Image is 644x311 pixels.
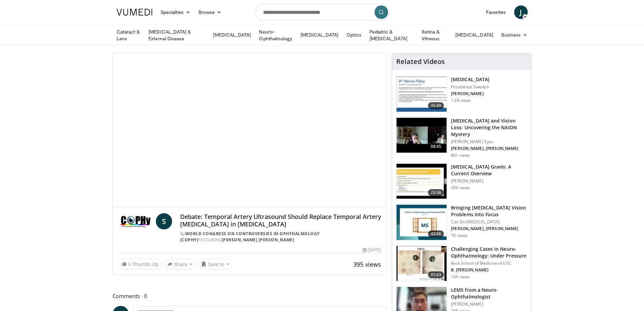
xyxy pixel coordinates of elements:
[451,91,490,96] p: [PERSON_NAME]
[428,271,444,278] span: 05:03
[514,5,528,19] a: J
[113,28,145,42] a: Cataract & Lens
[117,9,152,16] img: VuMedi Logo
[451,146,527,151] p: [PERSON_NAME], [PERSON_NAME]
[222,237,258,243] a: [PERSON_NAME]
[296,28,342,42] a: [MEDICAL_DATA]
[113,292,387,301] span: Comments 0
[180,231,320,243] a: World Congress on Controversies in Ophthalmology (COPHy)
[428,230,444,237] span: 42:06
[397,164,447,199] img: 1850415f-643d-4f8a-8931-68732fb02e4b.150x105_q85_crop-smart_upscale.jpg
[451,163,527,177] h3: [MEDICAL_DATA] Gravis: A Current Overview
[451,246,527,259] h3: Challenging Cases in Neuro- Ophthalmology: Under Pressure
[451,84,490,90] p: Providence Swedish
[118,213,153,229] img: World Congress on Controversies in Ophthalmology (COPHy)
[342,28,365,42] a: Optics
[451,28,497,42] a: [MEDICAL_DATA]
[396,163,527,199] a: 23:36 [MEDICAL_DATA] Gravis: A Current Overview [PERSON_NAME] 454 views
[397,205,447,240] img: bcc38a7c-8a22-4011-95cd-d7ac30e009eb.150x105_q85_crop-smart_upscale.jpg
[180,213,381,228] h4: Debate: Temporal Artery Ultrasound Should Replace Temporal Artery [MEDICAL_DATA] in [MEDICAL_DATA]
[397,76,447,112] img: 0e5b09ff-ab95-416c-aeae-f68bcf47d7bd.150x105_q85_crop-smart_upscale.jpg
[156,213,172,229] a: S
[418,28,451,42] a: Retina & Vitreous
[451,185,470,191] p: 454 views
[396,204,527,240] a: 42:06 Bringing [MEDICAL_DATA] Vision Problems Into Focus Can Do [MEDICAL_DATA] [PERSON_NAME], [PE...
[180,231,381,243] div: By FEATURING ,
[451,226,527,231] p: [PERSON_NAME], [PERSON_NAME]
[397,118,447,153] img: f4c4af03-ca5d-47ef-b42d-70f5528b5c5c.150x105_q85_crop-smart_upscale.jpg
[451,204,527,218] h3: Bringing [MEDICAL_DATA] Vision Problems Into Focus
[428,189,444,196] span: 23:36
[255,28,296,42] a: Neuro-Ophthalmology
[482,5,510,19] a: Favorites
[428,102,444,109] span: 35:49
[451,178,527,184] p: [PERSON_NAME]
[118,259,162,269] a: 5 Thumbs Up
[396,58,445,66] h4: Related Videos
[209,28,255,42] a: [MEDICAL_DATA]
[397,246,447,281] img: befedb23-9f31-4837-b824-e3399f582dab.150x105_q85_crop-smart_upscale.jpg
[113,53,387,208] video-js: Video Player
[396,246,527,282] a: 05:03 Challenging Cases in Neuro- Ophthalmology: Under Pressure Keck School of Medicine of USC B....
[198,259,233,270] button: Save to
[497,28,532,42] a: Business
[451,287,527,300] h3: LEMS from a Neuro-Ophthalmologist
[164,259,196,270] button: Share
[396,117,527,158] a: 08:45 [MEDICAL_DATA] and Vision Loss: Uncovering the NAION Mystery [PERSON_NAME] Eyes [PERSON_NAM...
[259,237,294,243] a: [PERSON_NAME]
[396,76,527,112] a: 35:49 [MEDICAL_DATA] Providence Swedish [PERSON_NAME] 1.2K views
[451,261,527,266] p: Keck School of Medicine of USC
[451,219,527,225] p: Can Do [MEDICAL_DATA]
[428,143,444,150] span: 08:45
[451,267,527,273] p: B. [PERSON_NAME]
[363,247,381,253] div: [DATE]
[451,274,470,280] p: 144 views
[365,28,418,42] a: Pediatric & [MEDICAL_DATA]
[451,98,471,103] p: 1.2K views
[451,153,470,158] p: 861 views
[451,117,527,138] h3: [MEDICAL_DATA] and Vision Loss: Uncovering the NAION Mystery
[255,4,390,20] input: Search topics, interventions
[451,139,527,145] p: [PERSON_NAME] Eyes
[194,5,225,19] a: Browse
[128,261,131,267] span: 5
[451,302,527,307] p: [PERSON_NAME]
[157,5,195,19] a: Specialties
[451,76,490,83] h3: [MEDICAL_DATA]
[144,28,209,42] a: [MEDICAL_DATA] & External Disease
[353,260,381,268] span: 395 views
[451,233,468,238] p: 70 views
